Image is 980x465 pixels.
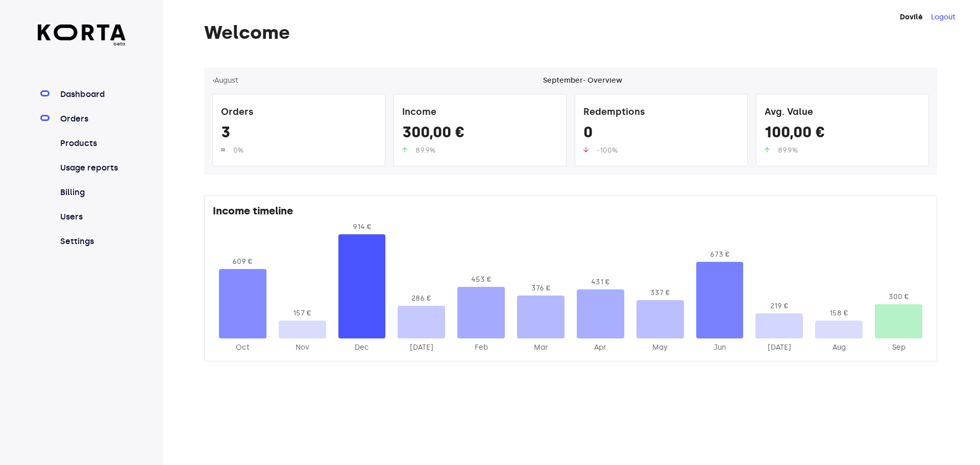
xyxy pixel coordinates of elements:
[58,235,126,248] a: Settings
[583,123,739,145] div: 0
[597,146,618,155] span: -100%
[221,103,377,123] div: Orders
[517,342,565,353] div: 2025-Mar
[583,103,739,123] div: Redemptions
[583,147,589,153] img: up
[402,123,558,145] div: 300,00 €
[765,123,920,145] div: 100,00 €
[696,342,744,353] div: 2025-Jun
[543,76,622,86] div: September - Overview
[517,283,565,293] div: 376 €
[577,342,624,353] div: 2025-Apr
[338,222,386,232] div: 914 €
[213,204,928,222] div: Income timeline
[219,342,266,353] div: 2024-Oct
[696,250,744,260] div: 673 €
[221,123,377,145] div: 3
[636,288,684,298] div: 337 €
[402,103,558,123] div: Income
[38,25,126,47] a: beta
[815,342,863,353] div: 2025-Aug
[221,147,225,153] img: up
[279,308,326,319] div: 157 €
[219,257,266,267] div: 609 €
[755,301,803,311] div: 219 €
[875,292,922,302] div: 300 €
[398,342,445,353] div: 2025-Jan
[875,342,922,353] div: 2025-Sep
[398,293,445,304] div: 286 €
[931,12,955,22] button: Logout
[577,277,624,287] div: 431 €
[457,342,505,353] div: 2025-Feb
[636,342,684,353] div: 2025-May
[279,342,326,353] div: 2024-Nov
[338,342,386,353] div: 2024-Dec
[233,146,243,155] span: 0%
[58,162,126,174] a: Usage reports
[778,146,798,155] span: 89.9%
[38,40,126,47] span: beta
[58,113,126,125] a: Orders
[755,342,803,353] div: 2025-Jul
[765,103,920,123] div: Avg. Value
[457,275,505,285] div: 453 €
[765,147,770,153] img: up
[815,308,863,319] div: 158 €
[415,146,435,155] span: 89.9%
[58,137,126,150] a: Products
[58,88,126,101] a: Dashboard
[58,211,126,223] a: Users
[212,76,238,86] button: ‹August
[204,22,937,43] h1: Welcome
[58,186,126,199] a: Billing
[38,25,126,40] img: Korta
[900,13,923,21] strong: Dovilė
[402,147,407,153] img: up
